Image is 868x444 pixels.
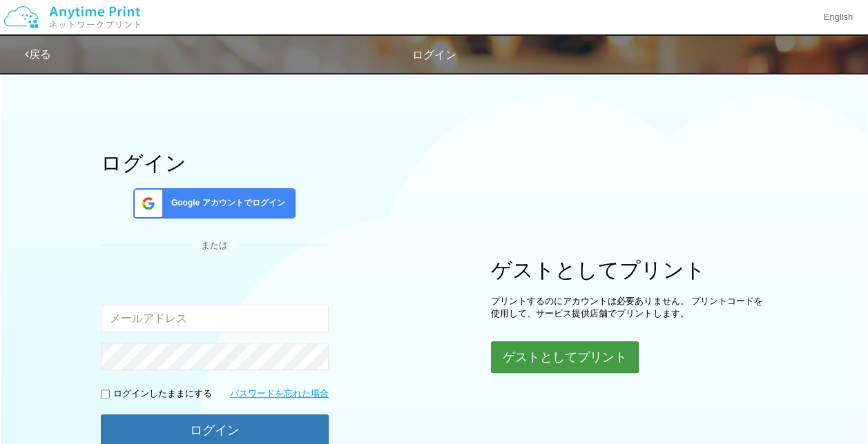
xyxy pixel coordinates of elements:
h1: ゲストとしてプリント [491,259,767,281]
input: メールアドレス [101,305,329,332]
a: 戻る [25,48,51,60]
p: ログインしたままにする [113,387,212,401]
button: ゲストとしてプリント [491,341,639,373]
span: ログイン [412,49,456,61]
p: プリントするのにアカウントは必要ありません。 プリントコードを使用して、サービス提供店舗でプリントします。 [491,295,767,321]
div: または [101,239,329,252]
span: Google アカウントでログイン [166,197,285,209]
a: パスワードを忘れた場合 [230,387,329,401]
h1: ログイン [101,152,329,174]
